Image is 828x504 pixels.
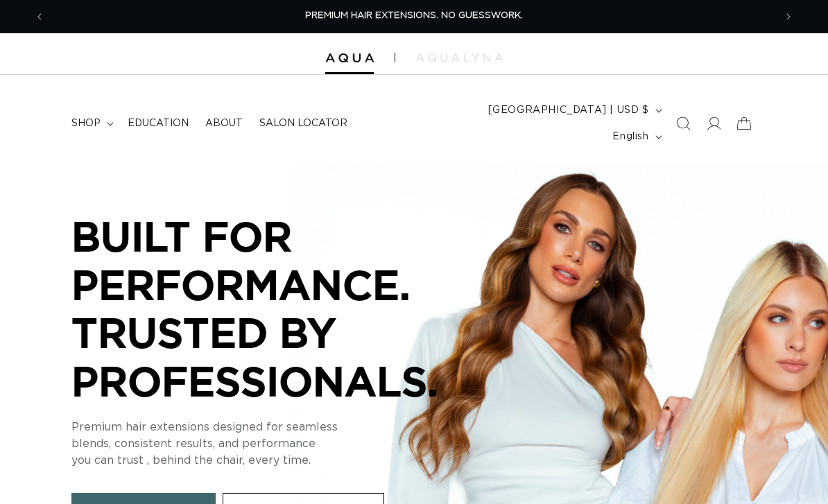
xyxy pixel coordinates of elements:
span: Salon Locator [259,117,347,130]
button: Next announcement [773,3,804,30]
p: BUILT FOR PERFORMANCE. TRUSTED BY PROFESSIONALS. [71,212,488,405]
span: shop [71,117,101,130]
button: English [604,123,667,150]
a: Salon Locator [251,109,356,138]
span: PREMIUM HAIR EXTENSIONS. NO GUESSWORK. [305,11,523,20]
summary: Search [668,108,698,139]
button: Previous announcement [24,3,55,30]
p: blends, consistent results, and performance [71,436,488,453]
span: [GEOGRAPHIC_DATA] | USD $ [488,103,649,118]
a: Education [119,109,197,138]
a: About [197,109,251,138]
img: Aqua Hair Extensions [325,53,374,63]
span: English [612,130,648,144]
span: Education [128,117,189,130]
p: you can trust , behind the chair, every time. [71,453,488,469]
summary: shop [63,109,119,138]
p: Premium hair extensions designed for seamless [71,419,488,436]
img: aqualyna.com [416,53,503,62]
button: [GEOGRAPHIC_DATA] | USD $ [480,97,668,123]
span: About [205,117,243,130]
